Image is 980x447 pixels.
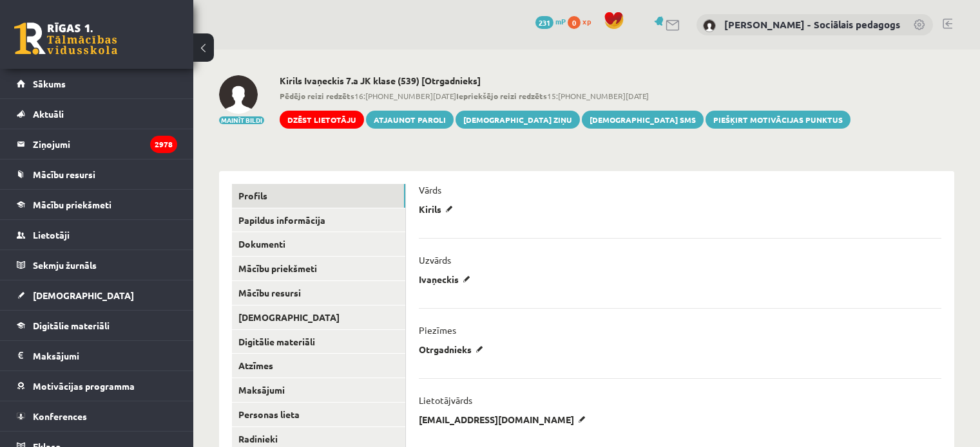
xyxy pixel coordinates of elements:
a: Motivācijas programma [17,371,177,401]
a: [DEMOGRAPHIC_DATA] ziņu [456,111,580,129]
p: Uzvārds [419,254,451,266]
a: Dzēst lietotāju [280,111,364,129]
img: Dagnija Gaubšteina - Sociālais pedagogs [703,19,716,32]
a: [PERSON_NAME] - Sociālais pedagogs [724,18,900,31]
a: Mācību resursi [232,281,405,305]
a: Personas lieta [232,403,405,426]
a: Sākums [17,69,177,98]
a: 0 xp [568,16,597,26]
span: Sākums [33,78,66,89]
a: Dokumenti [232,232,405,256]
a: Atjaunot paroli [366,111,454,129]
p: Lietotājvārds [419,394,472,406]
a: Konferences [17,401,177,431]
a: Digitālie materiāli [17,311,177,340]
a: Mācību priekšmeti [232,257,405,280]
img: Kirils Ivaņeckis [219,75,258,114]
a: Papildus informācija [232,208,405,232]
span: [DEMOGRAPHIC_DATA] [33,289,134,301]
p: [EMAIL_ADDRESS][DOMAIN_NAME] [419,414,590,425]
span: 231 [535,16,553,29]
legend: Maksājumi [33,341,177,370]
a: [DEMOGRAPHIC_DATA] SMS [582,111,704,129]
b: Iepriekšējo reizi redzēts [456,91,547,101]
a: Piešķirt motivācijas punktus [706,111,850,129]
p: Ivaņeckis [419,273,475,285]
a: Sekmju žurnāls [17,250,177,280]
a: Profils [232,184,405,208]
a: Maksājumi [17,341,177,370]
span: mP [555,16,566,26]
p: Piezīmes [419,324,456,336]
p: Kirils [419,203,457,215]
a: Mācību priekšmeti [17,190,177,219]
legend: Ziņojumi [33,129,177,159]
a: Lietotāji [17,220,177,250]
button: Mainīt bildi [219,116,264,124]
a: [DEMOGRAPHIC_DATA] [17,280,177,310]
span: Digitālie materiāli [33,320,110,331]
a: Rīgas 1. Tālmācības vidusskola [14,23,117,55]
h2: Kirils Ivaņeckis 7.a JK klase (539) [Otrgadnieks] [280,75,850,86]
span: xp [582,16,591,26]
a: 231 mP [535,16,566,26]
a: Atzīmes [232,354,405,378]
span: Aktuāli [33,108,64,120]
a: [DEMOGRAPHIC_DATA] [232,306,405,329]
span: Lietotāji [33,229,70,241]
p: Otrgadnieks [419,343,488,355]
a: Digitālie materiāli [232,330,405,354]
span: 16:[PHONE_NUMBER][DATE] 15:[PHONE_NUMBER][DATE] [280,90,850,102]
span: Mācību resursi [33,169,95,180]
span: Motivācijas programma [33,380,135,392]
span: 0 [568,16,581,29]
span: Konferences [33,410,87,422]
span: Sekmju žurnāls [33,259,97,271]
p: Vārds [419,184,441,196]
i: 2978 [150,136,177,153]
a: Ziņojumi2978 [17,129,177,159]
b: Pēdējo reizi redzēts [280,91,354,101]
a: Aktuāli [17,99,177,129]
span: Mācību priekšmeti [33,199,111,210]
a: Maksājumi [232,378,405,402]
a: Mācību resursi [17,160,177,189]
